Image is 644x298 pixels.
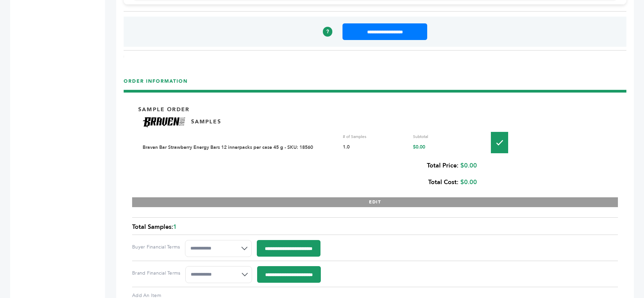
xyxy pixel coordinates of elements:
span: 1 [173,223,177,231]
div: $0.00 [413,144,478,151]
p: SAMPLES [191,118,221,125]
b: Total Price: [427,161,458,170]
div: # of Samples [343,134,408,140]
p: Sample Order [138,106,189,113]
div: 1.0 [343,144,408,151]
span: Total Samples: [132,223,173,231]
button: EDIT [132,197,618,207]
div: $0.00 $0.00 [138,157,477,191]
a: Braven Bar Strawberry Energy Bars 12 innerpacks per case 45 g - SKU: 18560 [143,144,313,151]
h3: ORDER INFORMATION [124,78,626,90]
label: Brand Financial Terms [132,270,180,277]
b: Total Cost: [428,178,458,186]
a: ? [323,27,332,36]
img: Pallet-Icons-01.png [491,132,508,153]
div: Subtotal [413,134,478,140]
label: Buyer Financial Terms [132,244,180,251]
img: Brand Name [138,113,190,130]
